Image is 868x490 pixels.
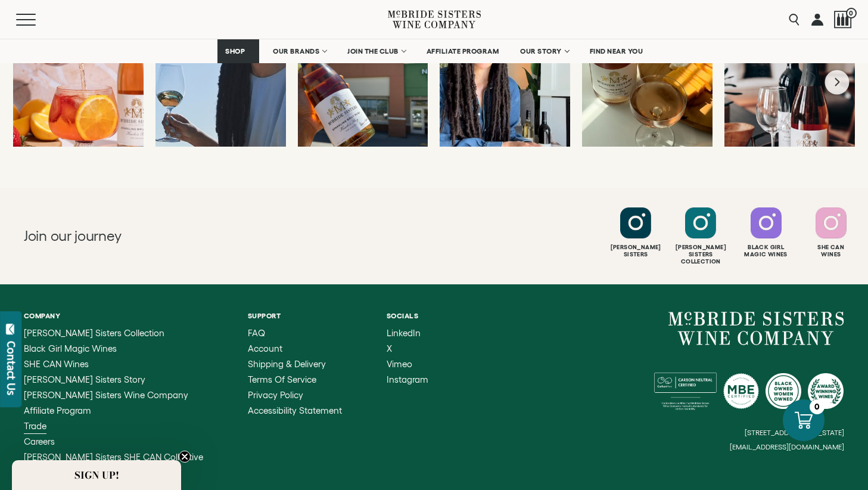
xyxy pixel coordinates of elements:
[24,405,91,415] span: Affiliate Program
[735,207,797,258] a: Follow Black Girl Magic Wines on Instagram Black GirlMagic Wines
[248,375,342,384] a: Terms of Service
[217,39,259,63] a: SHOP
[12,460,181,490] div: SIGN UP!Close teaser
[273,47,319,55] span: OUR BRANDS
[24,452,203,462] span: [PERSON_NAME] Sisters SHE CAN Collective
[24,390,188,400] span: [PERSON_NAME] Sisters Wine Company
[248,359,326,369] span: Shipping & Delivery
[810,399,825,414] div: 0
[387,374,428,384] span: Instagram
[24,359,203,369] a: SHE CAN Wines
[668,312,844,345] a: McBride Sisters Wine Company
[24,436,55,446] span: Careers
[24,406,203,415] a: Affiliate Program
[582,17,713,147] a: Happy #nationalcheeseandwineday! Red, white, or rosé, there’s a cheese for t...
[179,451,191,463] button: Close teaser
[419,39,507,63] a: AFFILIATE PROGRAM
[24,359,89,369] span: SHE CAN Wines
[24,374,145,384] span: [PERSON_NAME] Sisters Story
[24,227,393,246] h2: Join our journey
[440,17,570,147] a: It’s my birthday month, and I want to invite you to join our wine club family...
[735,244,797,258] div: Black Girl Magic Wines
[745,429,844,436] small: [STREET_ADDRESS][US_STATE]
[387,359,428,369] a: Vimeo
[605,244,667,258] div: [PERSON_NAME] Sisters
[225,47,245,55] span: SHOP
[248,374,316,384] span: Terms of Service
[74,468,119,482] span: SIGN UP!
[724,17,855,147] a: Easy summer cocktail at your service🍓🍾 This Sparkling Brut Rosé Float is li...
[582,39,651,63] a: FIND NEAR YOU
[387,328,421,338] span: LinkedIn
[340,39,413,63] a: JOIN THE CLUB
[670,244,732,265] div: [PERSON_NAME] Sisters Collection
[590,47,643,55] span: FIND NEAR YOU
[24,343,117,353] span: Black Girl Magic Wines
[512,39,576,63] a: OUR STORY
[155,17,286,147] a: It’s #NationalWhiteWineDay and we’re celebrating your way! Mix & match your ...
[730,443,844,451] small: [EMAIL_ADDRESS][DOMAIN_NAME]
[605,207,667,258] a: Follow McBride Sisters on Instagram [PERSON_NAME]Sisters
[24,328,164,338] span: [PERSON_NAME] Sisters Collection
[248,406,342,415] a: Accessibility Statement
[825,70,850,94] button: Next slide
[248,359,342,369] a: Shipping & Delivery
[298,17,428,147] a: We know what’s in our basket. Our McBride Sisters Collection Sparkling Brut ...
[520,47,562,55] span: OUR STORY
[24,421,203,431] a: Trade
[248,343,282,353] span: Account
[248,390,342,400] a: Privacy Policy
[24,344,203,353] a: Black Girl Magic Wines
[24,452,203,462] a: McBride Sisters SHE CAN Collective
[16,14,59,26] button: Mobile Menu Trigger
[248,390,303,400] span: Privacy Policy
[248,344,342,353] a: Account
[24,375,203,384] a: McBride Sisters Story
[248,328,342,338] a: FAQ
[387,344,428,353] a: X
[248,328,265,338] span: FAQ
[13,17,144,147] a: I’m partnering with @mcbridesisterscollection with an updated version of my f...
[24,390,203,400] a: McBride Sisters Wine Company
[800,244,862,258] div: She Can Wines
[387,375,428,384] a: Instagram
[846,8,857,18] span: 0
[24,437,203,446] a: Careers
[265,39,334,63] a: OUR BRANDS
[427,47,499,55] span: AFFILIATE PROGRAM
[347,47,399,55] span: JOIN THE CLUB
[24,328,203,338] a: McBride Sisters Collection
[800,207,862,258] a: Follow SHE CAN Wines on Instagram She CanWines
[24,421,46,431] span: Trade
[387,359,412,369] span: Vimeo
[5,341,17,395] div: Contact Us
[670,207,732,265] a: Follow McBride Sisters Collection on Instagram [PERSON_NAME] SistersCollection
[387,343,392,353] span: X
[387,328,428,338] a: LinkedIn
